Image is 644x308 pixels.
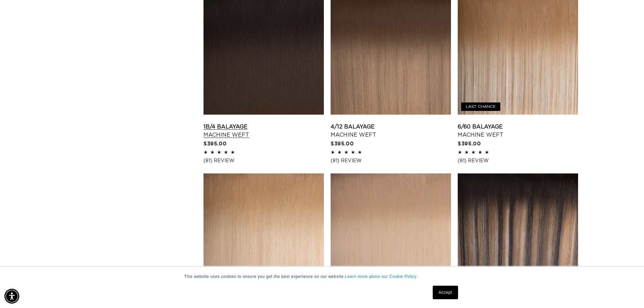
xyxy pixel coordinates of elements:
[458,123,578,139] a: 6/60 Balayage Machine Weft
[610,276,644,308] iframe: Chat Widget
[204,123,324,139] a: 1B/4 Balayage Machine Weft
[345,274,418,279] a: Learn more about our Cookie Policy.
[433,286,458,299] a: Accept
[184,274,460,280] p: This website uses cookies to ensure you get the best experience on our website.
[4,289,19,304] div: Accessibility Menu
[331,123,451,139] a: 4/12 Balayage Machine Weft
